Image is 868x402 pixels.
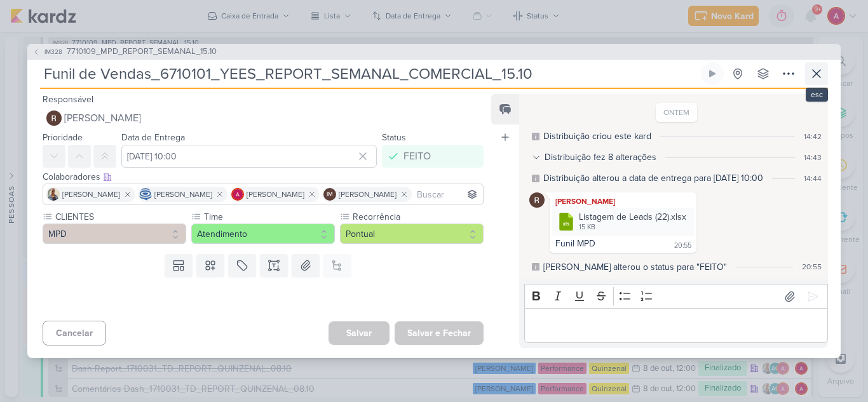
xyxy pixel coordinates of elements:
[62,189,120,200] span: [PERSON_NAME]
[382,132,406,143] label: Status
[804,173,822,184] div: 14:44
[40,62,698,85] input: Kard Sem Título
[382,145,484,168] button: FEITO
[414,187,480,202] input: Buscar
[191,224,335,244] button: Atendimento
[154,189,212,200] span: [PERSON_NAME]
[340,224,484,244] button: Pontual
[552,195,694,208] div: [PERSON_NAME]
[543,171,763,185] div: Distribuição alterou a data de entrega para 14/10, 10:00
[323,188,336,201] div: Isabella Machado Guimarães
[327,192,333,198] p: IM
[203,210,335,224] label: Time
[32,46,217,58] button: IM328 7710109_MPD_REPORT_SEMANAL_15.10
[43,224,186,244] button: MPD
[806,88,828,102] div: esc
[139,188,152,201] img: Caroline Traven De Andrade
[339,189,397,200] span: [PERSON_NAME]
[804,131,822,142] div: 14:42
[43,107,484,130] button: [PERSON_NAME]
[579,222,686,232] div: 15 KB
[231,188,244,201] img: Alessandra Gomes
[543,130,651,143] div: Distribuição criou este kard
[674,241,691,251] div: 20:55
[532,263,539,271] div: Este log é visível à todos no kard
[43,132,83,143] label: Prioridade
[43,321,106,345] button: Cancelar
[529,192,545,208] img: Rafael Dornelles
[543,260,727,274] div: Rafael alterou o status para "FEITO"
[121,145,377,168] input: Select a date
[54,210,186,224] label: CLIENTES
[121,132,185,143] label: Data de Entrega
[524,308,828,343] div: Editor editing area: main
[532,133,539,140] div: Este log é visível à todos no kard
[43,94,93,105] label: Responsável
[524,284,828,309] div: Editor toolbar
[46,111,62,126] img: Rafael Dornelles
[247,189,304,200] span: [PERSON_NAME]
[43,47,64,57] span: IM328
[707,69,717,79] div: Ligar relógio
[545,151,656,164] div: Distribuição fez 8 alterações
[579,210,686,224] div: Listagem de Leads (22).xlsx
[64,111,141,126] span: [PERSON_NAME]
[43,170,484,184] div: Colaboradores
[552,208,694,235] div: Listagem de Leads (22).xlsx
[555,238,595,249] div: Funil MPD
[802,261,822,272] div: 20:55
[403,149,431,164] div: FEITO
[47,188,60,201] img: Iara Santos
[351,210,484,224] label: Recorrência
[532,175,539,182] div: Este log é visível à todos no kard
[67,46,217,58] span: 7710109_MPD_REPORT_SEMANAL_15.10
[804,152,822,163] div: 14:43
